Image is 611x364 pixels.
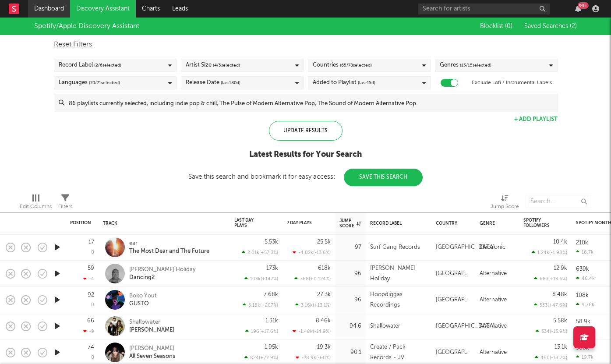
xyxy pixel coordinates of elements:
div: 19.7k [576,354,593,360]
div: Genres [440,60,491,71]
button: Saved Searches (2) [522,23,577,30]
div: 8.46k [316,318,331,324]
div: Spotify Followers [523,218,554,228]
div: 1.31k [265,318,278,324]
div: 7 Day Plays [287,220,318,226]
button: Save This Search [344,169,423,186]
div: Filters [58,191,72,216]
div: Record Label [59,60,121,71]
div: 2.01k ( +57.3 % ) [242,250,278,255]
div: Filters [58,201,72,212]
div: 108k [576,293,589,298]
span: ( 0 ) [505,23,512,29]
div: -4 [83,276,94,282]
div: Jump Score [491,201,519,212]
div: 96 [339,269,361,279]
div: [GEOGRAPHIC_DATA] [436,321,495,332]
div: [GEOGRAPHIC_DATA] [436,242,495,253]
div: Languages [59,78,120,88]
span: ( 70 / 71 selected) [89,78,120,88]
span: (last 45 d) [358,78,375,88]
div: -4.02k ( -13.6 % ) [293,250,331,255]
div: 210k [576,240,588,246]
div: 533 ( +47.6 % ) [534,302,567,308]
div: Record Label [370,221,423,226]
div: Artist Size [186,60,240,71]
div: [PERSON_NAME] [129,326,174,334]
a: Boko YoutGUSTO [129,292,157,308]
div: 3.16k ( +13.1 % ) [295,302,331,308]
div: 25.5k [317,239,331,245]
div: Alternative [480,295,507,305]
div: Position [70,220,91,226]
span: ( 2 ) [570,23,577,29]
div: Latest Results for Your Search [188,149,423,160]
div: Update Results [269,121,343,141]
div: 97 [339,242,361,253]
span: ( 65 / 78 selected) [340,60,372,71]
div: 16.7k [576,249,593,255]
div: 74 [88,345,94,350]
input: Search for artists [418,4,550,14]
div: [GEOGRAPHIC_DATA] [436,269,471,279]
div: Save this search and bookmark it for easy access: [188,173,423,180]
div: 12.9k [554,265,567,271]
div: [PERSON_NAME] Holiday [370,263,427,284]
span: Saved Searches [524,23,577,29]
div: 0 [91,355,94,360]
div: 9.76k [576,302,594,307]
div: 27.3k [317,292,331,297]
div: Reset Filters [54,39,558,50]
div: Dancing2 [129,274,196,282]
input: Search... [526,195,591,208]
div: All Seven Seasons [129,353,175,360]
div: 58.9k [576,319,590,325]
div: [PERSON_NAME] Holiday [129,266,196,274]
span: Blocklist [480,23,512,29]
div: 5.18k ( +207 % ) [243,302,278,308]
div: 8.48k [552,292,567,297]
div: 13.1k [554,344,567,350]
div: Spotify/Apple Discovery Assistant [34,21,139,32]
div: 1.24k ( -1.98 % ) [532,250,567,255]
div: Added to Playlist [313,78,375,88]
div: Edit Columns [20,191,52,216]
div: 768 ( +0.124 % ) [294,276,331,282]
div: The Most Dear and The Future [129,247,209,255]
div: 92 [88,292,94,298]
div: 10.4k [553,239,567,245]
div: Track [103,221,221,226]
div: Alternative [480,347,507,358]
div: 5.53k [265,239,278,245]
div: Edit Columns [20,201,52,212]
div: ear [129,240,209,247]
button: 99+ [575,5,581,12]
div: Electronic [480,242,505,253]
div: Jump Score [491,191,519,216]
div: Alternative [480,321,507,332]
div: Jump Score [339,218,361,229]
button: + Add Playlist [514,117,558,122]
div: Countries [313,60,372,71]
div: Country [436,221,466,226]
div: Genre [480,221,510,226]
div: Create / Pack Records - JV [370,342,427,363]
div: 683 ( +13.6 % ) [534,276,567,282]
a: [PERSON_NAME]All Seven Seasons [129,345,175,360]
a: [PERSON_NAME] HolidayDancing2 [129,266,196,282]
div: 90.1 [339,347,361,358]
div: [PERSON_NAME] [129,345,175,353]
div: 66 [87,318,94,324]
span: ( 2 / 6 selected) [94,60,121,71]
div: Last Day Plays [234,218,265,228]
div: 1.95k [265,344,278,350]
div: Surf Gang Records [370,242,420,253]
label: Exclude Lofi / Instrumental Labels [472,78,552,88]
div: 46.4k [576,276,595,281]
div: 94.6 [339,321,361,332]
div: Shallowater [129,318,174,326]
div: 196 ( +17.6 % ) [245,329,278,334]
div: -28.9k ( -60 % ) [296,355,331,360]
div: Shallowater [370,321,400,332]
div: 19.3k [317,344,331,350]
